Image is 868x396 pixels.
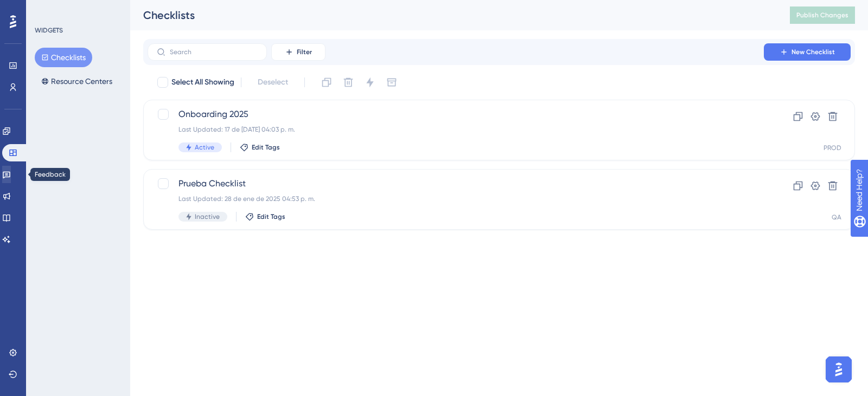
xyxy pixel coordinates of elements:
[764,43,851,61] button: New Checklist
[35,26,63,35] div: WIDGETS
[257,212,285,221] span: Edit Tags
[178,177,733,190] span: Prueba Checklist
[25,3,68,16] span: Need Help?
[796,11,848,20] span: Publish Changes
[35,72,119,91] button: Resource Centers
[790,7,855,24] button: Publish Changes
[170,48,258,56] input: Search
[143,8,763,23] div: Checklists
[252,143,280,152] span: Edit Tags
[832,213,841,222] div: QA
[178,194,733,203] div: Last Updated: 28 de ene de 2025 04:53 p. m.
[195,143,214,152] span: Active
[35,48,92,67] button: Checklists
[822,353,855,386] iframe: UserGuiding AI Assistant Launcher
[297,48,312,56] span: Filter
[245,212,285,221] button: Edit Tags
[258,76,288,89] span: Deselect
[240,143,280,152] button: Edit Tags
[171,76,234,89] span: Select All Showing
[792,48,835,56] span: New Checklist
[195,212,220,221] span: Inactive
[824,144,841,152] div: PROD
[248,73,298,92] button: Deselect
[178,108,733,121] span: Onboarding 2025
[271,43,325,61] button: Filter
[178,125,733,134] div: Last Updated: 17 de [DATE] 04:03 p. m.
